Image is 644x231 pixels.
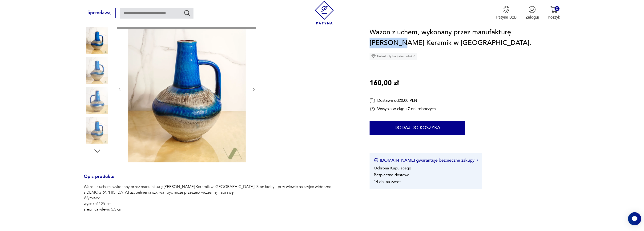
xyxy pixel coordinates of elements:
[548,6,560,20] button: 0Koszyk
[370,53,417,60] div: Unikat - tylko jedna sztuka!
[84,11,116,15] a: Sprzedawaj
[84,27,111,54] img: Zdjęcie produktu Wazon z uchem, wykonany przez manufakturę Carstens Tonnieshof Keramik w Niemczech.
[496,6,517,20] button: Patyna B2B
[84,8,116,18] button: Sprzedawaj
[84,175,356,184] h3: Opis produktu
[370,27,560,48] h1: Wazon z uchem, wykonany przez manufakturę [PERSON_NAME] Keramik w [GEOGRAPHIC_DATA].
[370,121,465,135] button: Dodaj do koszyka
[496,6,517,20] a: Ikona medaluPatyna B2B
[84,184,356,212] p: Wazon z uchem, wykonany przez manufakturę [PERSON_NAME] Keramik w [GEOGRAPHIC_DATA]. Stan ładny -...
[184,9,190,16] button: Szukaj
[374,172,409,178] li: Bezpieczna dostawa
[84,57,111,84] img: Zdjęcie produktu Wazon z uchem, wykonany przez manufakturę Carstens Tonnieshof Keramik w Niemczech.
[84,117,111,144] img: Zdjęcie produktu Wazon z uchem, wykonany przez manufakturę Carstens Tonnieshof Keramik w Niemczech.
[496,15,517,20] p: Patyna B2B
[371,54,376,58] img: Ikona diamentu
[370,98,375,103] img: Ikona dostawy
[370,78,399,89] p: 160,00 zł
[374,165,411,171] li: Ochrona Kupującego
[526,15,539,20] p: Zaloguj
[374,158,378,163] img: Ikona certyfikatu
[128,15,246,162] img: Zdjęcie produktu Wazon z uchem, wykonany przez manufakturę Carstens Tonnieshof Keramik w Niemczech.
[313,1,336,24] img: Patyna - sklep z meblami i dekoracjami vintage
[548,15,560,20] p: Koszyk
[374,179,401,184] li: 14 dni na zwrot
[503,6,510,13] img: Ikona medalu
[477,159,478,162] img: Ikona strzałki w prawo
[555,6,559,11] div: 0
[374,157,478,163] button: [DOMAIN_NAME] gwarantuje bezpieczne zakupy
[550,6,558,13] img: Ikona koszyka
[528,6,536,13] img: Ikonka użytkownika
[370,106,436,112] div: Wysyłka w ciągu 7 dni roboczych
[370,98,436,103] div: Dostawa od 20,00 PLN
[84,87,111,114] img: Zdjęcie produktu Wazon z uchem, wykonany przez manufakturę Carstens Tonnieshof Keramik w Niemczech.
[628,212,641,225] iframe: Smartsupp widget button
[526,6,539,20] button: Zaloguj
